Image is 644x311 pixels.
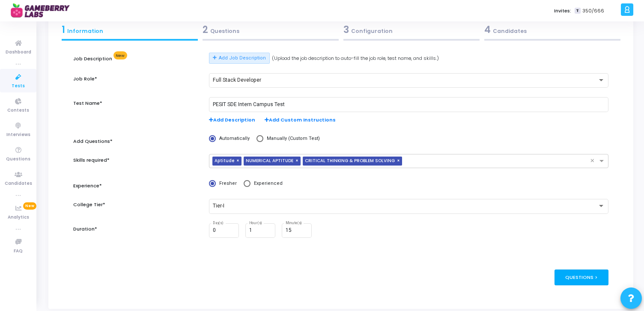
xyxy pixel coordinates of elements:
label: Duration* [73,225,97,233]
span: Dashboard [6,49,31,56]
span: Interviews [6,131,30,139]
span: × [295,157,301,166]
span: Fresher [216,180,237,187]
div: Information [62,23,198,37]
span: Aptitude [212,157,236,166]
span: 350/666 [582,7,604,15]
label: Experience* [73,182,102,190]
span: Analytics [8,214,29,221]
label: Test Name* [73,100,102,107]
span: × [397,157,402,166]
span: Tests [12,83,25,90]
span: Candidates [5,180,32,187]
label: Job Description [73,55,127,63]
span: (Upload the job description to auto-fill the job role, test name, and skills.) [272,55,439,62]
label: Invites: [554,7,571,15]
div: Questions [203,23,339,37]
span: CRITICAL THINKING & PROBLEM SOLVING [303,157,397,166]
button: Add Job Description [209,53,269,64]
label: Skills required* [73,157,110,164]
span: Questions [6,156,30,163]
span: Add Description [209,116,255,124]
div: Questions > [555,270,609,285]
a: 2Questions [200,20,341,43]
span: 4 [484,23,491,36]
span: 2 [203,23,208,36]
label: Job Role* [73,75,97,83]
span: Full Stack Developer [213,77,261,83]
span: NUMERICAL APTITUDE [244,157,295,166]
span: FAQ [14,248,23,255]
span: Add Custom Instructions [265,116,336,124]
span: Clear all [590,157,597,166]
span: Contests [7,107,29,114]
a: 3Configuration [341,20,482,43]
label: Add Questions* [73,138,113,145]
span: 3 [343,23,349,36]
span: Experienced [250,180,283,187]
img: logo [11,2,75,19]
a: 1Information [59,20,200,43]
span: × [236,157,241,166]
a: 4Candidates [482,20,623,43]
span: New [113,51,127,59]
label: College Tier* [73,201,105,208]
span: T [575,8,580,14]
div: Configuration [343,23,480,37]
div: Candidates [484,23,620,37]
span: Automatically [216,135,250,142]
span: Manually (Custom Test) [263,135,320,142]
span: Tier-I [213,203,224,209]
span: 1 [62,23,65,36]
span: New [23,202,36,210]
span: Add Job Description [219,55,266,62]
